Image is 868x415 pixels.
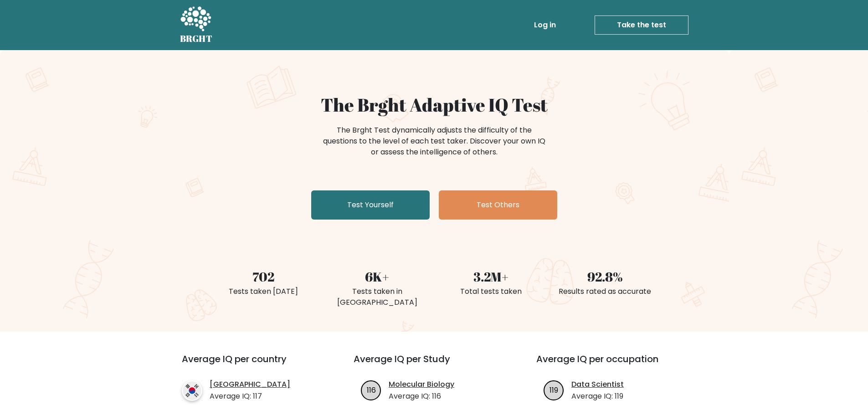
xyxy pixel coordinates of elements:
[595,15,688,35] a: Take the test
[536,354,697,375] h3: Average IQ per occupation
[311,190,430,220] a: Test Yourself
[571,379,624,390] a: Data Scientist
[530,16,560,34] a: Log in
[367,384,376,395] text: 116
[180,33,213,44] h5: BRGHT
[326,286,429,308] div: Tests taken in [GEOGRAPHIC_DATA]
[320,125,548,158] div: The Brght Test dynamically adjusts the difficulty of the questions to the level of each test take...
[182,380,202,401] img: country
[210,391,290,402] p: Average IQ: 117
[554,267,657,286] div: 92.8%
[180,4,213,46] a: BRGHT
[554,286,657,297] div: Results rated as accurate
[210,379,290,390] a: [GEOGRAPHIC_DATA]
[389,391,454,402] p: Average IQ: 116
[326,267,429,286] div: 6K+
[212,286,315,297] div: Tests taken [DATE]
[439,190,557,220] a: Test Others
[212,94,657,116] h1: The Brght Adaptive IQ Test
[389,379,454,390] a: Molecular Biology
[550,384,558,395] text: 119
[182,354,321,375] h3: Average IQ per country
[354,354,514,375] h3: Average IQ per Study
[440,286,543,297] div: Total tests taken
[212,267,315,286] div: 702
[571,391,624,402] p: Average IQ: 119
[440,267,543,286] div: 3.2M+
